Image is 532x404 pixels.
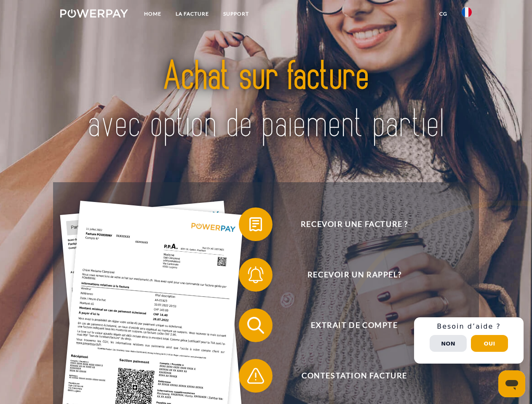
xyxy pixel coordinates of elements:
img: logo-powerpay-white.svg [60,9,128,18]
iframe: Bouton de lancement de la fenêtre de messagerie [498,370,525,397]
a: LA FACTURE [168,6,216,21]
span: Contestation Facture [251,359,457,393]
button: Extrait de compte [239,308,458,342]
span: Recevoir une facture ? [251,207,457,241]
img: qb_warning.svg [245,365,266,386]
button: Contestation Facture [239,359,458,393]
button: Recevoir une facture ? [239,207,458,241]
div: Schnellhilfe [414,317,524,364]
button: Non [430,335,467,352]
a: CG [432,6,454,21]
h3: Besoin d’aide ? [419,322,519,331]
span: Recevoir un rappel? [251,258,457,292]
img: title-powerpay_fr.svg [80,40,452,161]
img: fr [462,7,472,17]
button: Recevoir un rappel? [239,258,458,292]
img: qb_bill.svg [245,214,266,235]
a: Support [216,6,256,21]
span: Extrait de compte [251,308,457,342]
img: qb_bell.svg [245,264,266,285]
button: Oui [471,335,508,352]
a: Home [137,6,168,21]
img: qb_search.svg [245,315,266,336]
